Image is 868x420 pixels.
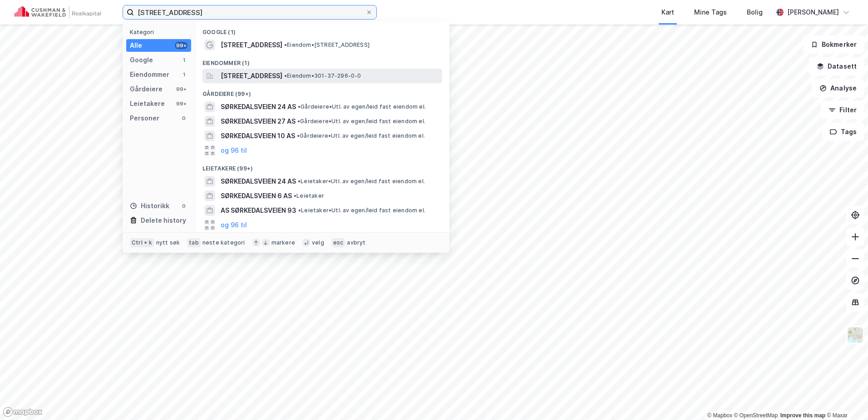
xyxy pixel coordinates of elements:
span: • [298,207,301,214]
div: avbryt [347,239,365,246]
div: Eiendommer (1) [195,52,449,69]
div: Delete history [141,215,186,226]
div: 0 [180,115,187,122]
div: Ctrl + k [130,238,154,247]
span: AS SØRKEDALSVEIEN 93 [221,205,296,216]
div: 1 [180,56,187,64]
span: • [297,118,300,125]
div: nytt søk [156,239,180,246]
iframe: Chat Widget [823,376,868,420]
span: SØRKEDALSVEIEN 27 AS [221,116,296,127]
img: cushman-wakefield-realkapital-logo.202ea83816669bd177139c58696a8fa1.svg [15,6,101,19]
div: Leietakere (99+) [195,158,449,174]
div: tab [187,238,201,247]
span: • [298,103,301,110]
span: Gårdeiere • Utl. av egen/leid fast eiendom el. [298,103,426,110]
div: Google (1) [195,21,449,38]
span: Leietaker [294,192,324,200]
div: esc [331,238,345,247]
button: Bokmerker [803,35,864,54]
span: SØRKEDALSVEIEN 6 AS [221,190,292,201]
span: • [284,41,287,48]
span: Leietaker • Utl. av egen/leid fast eiendom el. [298,178,425,185]
button: Analyse [812,79,864,97]
span: • [298,178,301,185]
div: 99+ [175,85,187,93]
div: Kontrollprogram for chat [823,376,868,420]
span: [STREET_ADDRESS] [221,70,282,81]
span: Leietaker • Utl. av egen/leid fast eiendom el. [298,207,425,214]
div: Mine Tags [694,7,727,18]
div: markere [271,239,295,246]
div: [PERSON_NAME] [787,7,839,18]
a: OpenStreetMap [734,412,778,419]
span: • [284,72,287,79]
div: Google [130,55,153,65]
div: Gårdeiere (99+) [195,83,449,100]
div: 99+ [175,100,187,107]
span: Gårdeiere • Utl. av egen/leid fast eiendom el. [297,132,425,140]
span: [STREET_ADDRESS] [221,40,282,50]
button: og 96 til [221,145,247,156]
button: og 96 til [221,220,247,230]
a: Mapbox [707,412,732,419]
span: SØRKEDALSVEIEN 24 AS [221,101,296,112]
div: Leietakere [130,98,165,109]
a: Improve this map [780,412,825,419]
button: Tags [822,123,864,141]
div: Kategori [130,29,191,35]
div: velg [312,239,324,246]
button: Datasett [809,57,864,75]
div: 1 [180,71,187,78]
span: Eiendom • 301-37-296-0-0 [284,72,361,80]
img: Z [847,326,864,344]
a: Mapbox homepage [3,407,43,417]
span: Eiendom • [STREET_ADDRESS] [284,41,370,49]
span: • [297,132,300,139]
span: Gårdeiere • Utl. av egen/leid fast eiendom el. [297,118,425,125]
div: Historikk [130,200,169,211]
div: Bolig [747,7,763,18]
div: Kart [661,7,674,18]
span: SØRKEDALSVEIEN 10 AS [221,130,295,141]
div: 0 [180,202,187,210]
div: Alle [130,40,142,51]
div: 99+ [175,42,187,49]
button: Filter [821,101,864,119]
span: • [294,192,296,199]
input: Søk på adresse, matrikkel, gårdeiere, leietakere eller personer [134,5,365,19]
span: SØRKEDALSVEIEN 24 AS [221,176,296,187]
div: Personer [130,113,159,124]
div: Eiendommer [130,69,169,80]
div: Gårdeiere [130,84,163,95]
div: neste kategori [202,239,245,246]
